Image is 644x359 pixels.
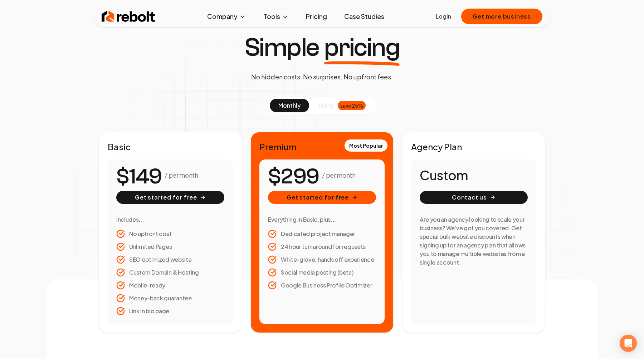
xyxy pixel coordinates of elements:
[420,191,528,204] button: Contact us
[268,255,376,264] li: White-glove, hands off experience
[461,9,542,24] button: Get more business
[324,35,400,60] span: pricing
[270,99,309,112] button: monthly
[436,12,451,21] a: Login
[411,141,536,152] h2: Agency Plan
[116,242,224,251] li: Unlimited Pages
[102,9,155,24] img: Rebolt Logo
[244,35,400,60] h1: Simple
[116,230,224,238] li: No upfront cost
[116,255,224,264] li: SEO optimized website
[268,230,376,238] li: Dedicated project manager
[300,9,333,24] a: Pricing
[309,99,374,112] button: yearlysave 25%
[201,9,252,24] button: Company
[268,242,376,251] li: 24 hour turnaround for requests
[116,307,224,315] li: Link in bio page
[251,72,393,82] p: No hidden costs. No surprises. No upfront fees.
[420,215,528,267] h3: Are you an agency looking to scale your business? We've got you covered. Get special bulk website...
[116,294,224,303] li: Money-back guarantee
[116,191,224,204] button: Get started for free
[420,168,528,182] h1: Custom
[268,191,376,204] button: Get started for free
[165,170,198,180] p: / per month
[345,139,387,152] div: Most Popular
[116,215,224,224] h3: Includes...
[116,281,224,290] li: Mobile-ready
[268,281,376,290] li: Google Business Profile Optimizer
[268,268,376,277] li: Social media posting (beta)
[108,141,233,152] h2: Basic
[116,161,162,193] number-flow-react: $149
[259,141,385,152] h2: Premium
[338,9,390,24] a: Case Studies
[258,9,294,24] button: Tools
[338,101,366,110] div: save 25%
[116,268,224,277] li: Custom Domain & Hosting
[322,170,355,180] p: / per month
[278,102,301,109] span: monthly
[268,215,376,224] h3: Everything in Basic, plus...
[318,101,334,110] span: yearly
[268,161,319,193] number-flow-react: $299
[620,335,637,352] div: Open Intercom Messenger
